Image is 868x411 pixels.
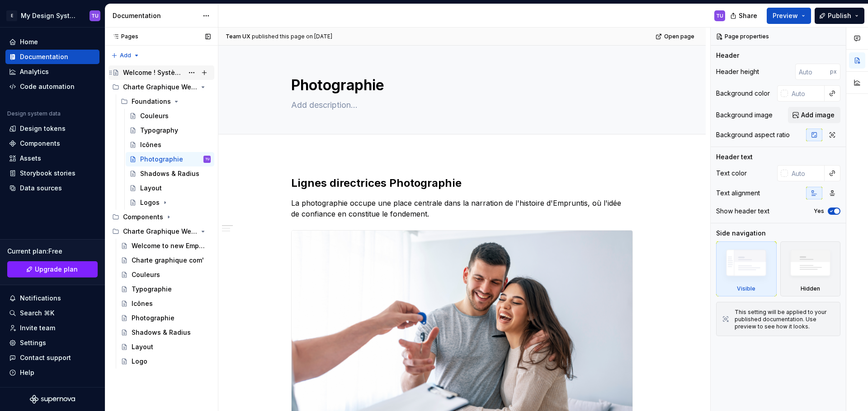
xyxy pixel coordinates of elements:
div: Invite team [20,323,55,332]
div: Hidden [780,241,841,296]
input: Auto [788,165,825,181]
button: Contact support [5,351,99,365]
h2: Lignes directrices Photographie [291,176,633,190]
div: Icônes [140,140,161,149]
div: Side navigation [716,229,766,238]
a: Storybook stories [5,166,99,180]
div: Shadows & Radius [140,169,199,178]
label: Yes [814,208,824,215]
div: Typographie [132,285,172,294]
a: Couleurs [117,268,214,282]
div: TU [716,12,723,19]
a: Logos [126,195,214,210]
div: Background aspect ratio [716,130,790,139]
a: Shadows & Radius [117,325,214,340]
div: Documentation [113,11,198,20]
div: TU [91,12,99,19]
span: Share [739,11,757,20]
div: Data sources [20,184,62,193]
div: Couleurs [132,270,160,279]
a: Components [5,136,99,151]
a: Welcome ! Système de conception - Empruntis [108,65,214,80]
a: Logo [117,354,214,369]
input: Auto [788,85,825,102]
a: Assets [5,151,99,166]
div: Photographie [140,155,183,164]
div: Components [123,212,163,222]
div: Layout [132,342,153,351]
div: This setting will be applied to your published documentation. Use preview to see how it looks. [735,309,835,330]
div: Logos [140,198,160,207]
div: Header height [716,67,759,76]
div: Components [108,210,214,224]
span: Add image [801,111,835,120]
button: Preview [767,8,811,24]
span: Add [120,52,131,59]
a: Typographie [117,282,214,296]
span: Team UX [226,33,250,40]
div: Text color [716,169,747,178]
div: Background image [716,111,773,120]
span: Upgrade plan [35,265,78,274]
a: Settings [5,336,99,350]
div: Search ⌘K [20,309,54,318]
div: Documentation [20,52,68,61]
a: Photographie [117,311,214,325]
div: Design tokens [20,124,66,133]
a: Icônes [117,296,214,311]
div: Notifications [20,294,61,303]
div: Contact support [20,353,71,362]
div: Layout [140,184,162,193]
div: Header text [716,152,753,162]
span: Open page [664,33,694,40]
div: Pages [108,33,138,40]
div: Welcome ! Système de conception - Empruntis [123,68,184,77]
button: Add image [788,107,840,123]
div: Welcome to new Empruntis 2025 [132,241,206,250]
a: Open page [653,30,698,43]
div: Foundations [117,94,214,109]
a: Analytics [5,65,99,79]
a: Shadows & Radius [126,166,214,181]
a: Home [5,35,99,49]
a: Supernova Logo [30,395,75,404]
input: Auto [795,64,830,80]
button: Search ⌘K [5,306,99,320]
textarea: Photographie [289,74,631,96]
div: Components [20,139,60,148]
a: Design tokens [5,121,99,136]
button: EMy Design SystemTU [2,6,103,25]
button: Publish [815,8,864,24]
a: Couleurs [126,109,214,123]
a: Layout [126,181,214,195]
a: Icônes [126,138,214,152]
div: Settings [20,338,46,347]
a: Layout [117,340,214,354]
div: Charte Graphique Web 2024 [123,83,198,92]
div: Typography [140,126,178,135]
div: E [6,10,17,21]
div: My Design System [21,11,79,20]
button: Share [726,8,763,24]
p: px [830,68,837,75]
div: Assets [20,154,41,163]
div: published this page on [DATE] [252,33,332,40]
a: Invite team [5,321,99,335]
p: La photographie occupe une place centrale dans la narration de l'histoire d'Empruntis, où l'idée ... [291,198,633,219]
div: Shadows & Radius [132,328,191,337]
button: Notifications [5,291,99,305]
a: Documentation [5,50,99,64]
div: Analytics [20,67,49,76]
div: Icônes [132,299,153,308]
div: Design system data [7,110,61,117]
div: Charte Graphique Web 2025 [108,224,214,239]
div: Visible [716,241,777,296]
a: Code automation [5,79,99,94]
div: Photographie [132,314,175,323]
div: Foundations [132,97,171,106]
div: Charte Graphique Web 2024 [108,80,214,94]
a: Data sources [5,181,99,195]
div: Current plan : Free [7,247,98,256]
div: Page tree [108,65,214,369]
button: Help [5,365,99,380]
